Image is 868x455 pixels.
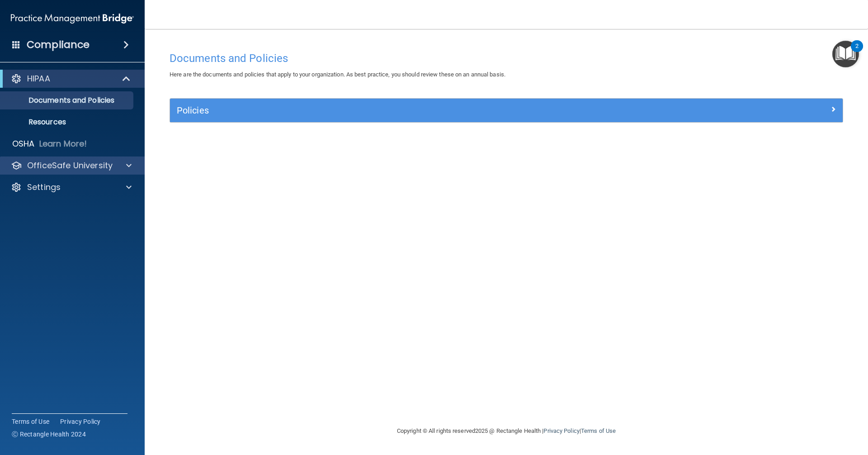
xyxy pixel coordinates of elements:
span: Here are the documents and policies that apply to your organization. As best practice, you should... [170,71,505,78]
p: OfficeSafe University [27,160,113,171]
p: OSHA [12,138,35,149]
a: Privacy Policy [60,417,101,426]
div: 2 [855,46,859,58]
h4: Documents and Policies [170,52,843,64]
iframe: Drift Widget Chat Controller [712,391,857,427]
button: Open Resource Center, 2 new notifications [832,41,859,67]
a: Terms of Use [12,417,49,426]
span: Ⓒ Rectangle Health 2024 [12,430,86,439]
a: Policies [177,103,836,118]
p: HIPAA [27,73,50,84]
a: HIPAA [11,73,131,84]
a: Settings [11,182,132,193]
div: Copyright © All rights reserved 2025 @ Rectangle Health | | [341,417,671,446]
a: OfficeSafe University [11,160,132,171]
p: Documents and Policies [6,96,129,105]
p: Learn More! [39,138,87,149]
h5: Policies [177,105,668,115]
p: Resources [6,118,129,127]
p: Settings [27,182,61,193]
h4: Compliance [27,38,90,51]
a: Privacy Policy [543,427,579,434]
a: Terms of Use [581,427,616,434]
img: PMB logo [11,9,134,28]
